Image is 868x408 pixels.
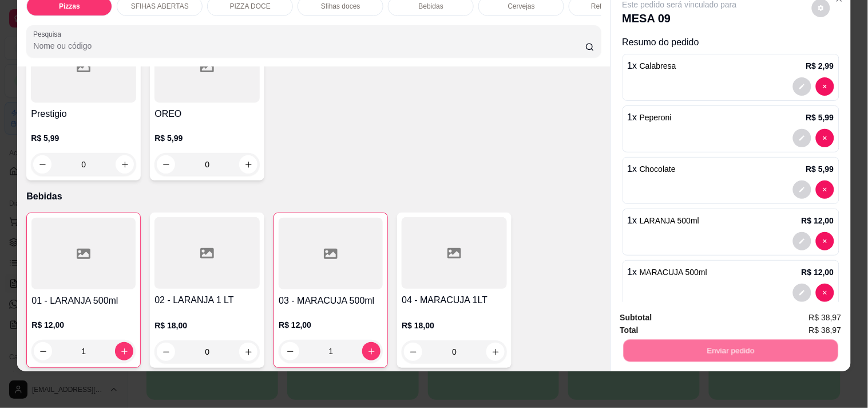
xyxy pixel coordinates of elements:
[59,2,80,11] p: Pizzas
[31,132,136,144] p: R$ 5,99
[362,342,381,360] button: increase-product-quantity
[154,132,260,144] p: R$ 5,99
[806,163,834,175] p: R$ 5,99
[33,155,51,174] button: decrease-product-quantity
[640,164,676,174] span: Chocolate
[154,293,260,307] h4: 02 - LARANJA 1 LT
[806,112,834,123] p: R$ 5,99
[628,162,676,176] p: 1 x
[816,77,834,96] button: decrease-product-quantity
[419,2,443,11] p: Bebidas
[802,215,834,226] p: R$ 12,00
[31,294,136,308] h4: 01 - LARANJA 500ml
[31,319,136,331] p: R$ 12,00
[591,2,632,11] p: Refrigerantes
[402,293,507,307] h4: 04 - MARACUJA 1LT
[402,320,507,331] p: R$ 18,00
[628,214,700,227] p: 1 x
[628,59,676,73] p: 1 x
[116,155,134,174] button: increase-product-quantity
[628,111,672,124] p: 1 x
[115,342,133,360] button: increase-product-quantity
[31,107,136,121] h4: Prestigio
[809,324,842,336] span: R$ 38,97
[157,155,175,174] button: decrease-product-quantity
[806,60,834,72] p: R$ 2,99
[793,181,811,199] button: decrease-product-quantity
[157,343,175,361] button: decrease-product-quantity
[26,190,601,203] p: Bebidas
[793,232,811,250] button: decrease-product-quantity
[640,61,676,70] span: Calabresa
[640,113,672,122] span: Peperoni
[793,129,811,147] button: decrease-product-quantity
[816,129,834,147] button: decrease-product-quantity
[620,325,639,335] strong: Total
[623,339,838,362] button: Enviar pedido
[154,320,260,331] p: R$ 18,00
[640,216,699,225] span: LARANJA 500ml
[279,319,383,331] p: R$ 12,00
[281,342,299,360] button: decrease-product-quantity
[131,2,189,11] p: SFIHAS ABERTAS
[34,342,52,360] button: decrease-product-quantity
[230,2,271,11] p: PIZZA DOCE
[793,77,811,96] button: decrease-product-quantity
[33,29,65,39] label: Pesquisa
[321,2,360,11] p: Sfihas doces
[623,36,839,49] p: Resumo do pedido
[816,181,834,199] button: decrease-product-quantity
[33,40,585,52] input: Pesquisa
[486,343,505,361] button: increase-product-quantity
[239,343,257,361] button: increase-product-quantity
[154,107,260,121] h4: OREO
[404,343,422,361] button: decrease-product-quantity
[239,155,257,174] button: increase-product-quantity
[816,232,834,250] button: decrease-product-quantity
[508,2,535,11] p: Cervejas
[623,10,737,26] p: MESA 09
[279,294,383,308] h4: 03 - MARACUJA 500ml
